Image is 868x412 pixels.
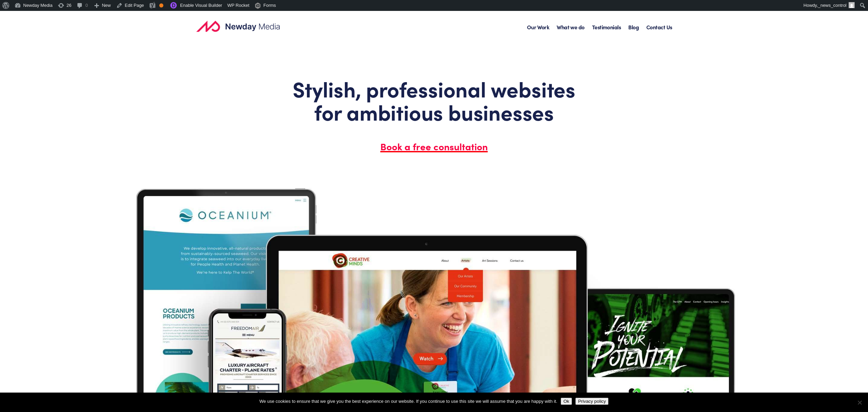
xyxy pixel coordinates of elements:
h1: Stylish, professional websites for ambitious businesses [287,77,581,127]
a: What we do [557,22,585,43]
span: We use cookies to ensure that we give you the best experience on our website. If you continue to ... [260,398,557,405]
button: Privacy policy [575,398,608,405]
a: Newday Media [196,20,286,32]
button: Ok [561,398,572,405]
a: Our Work [527,22,549,43]
div: OK [159,3,163,7]
span: No [856,399,863,406]
a: Book a free consultation [380,141,488,152]
span: _news_control [818,3,847,8]
img: new logo [196,20,286,32]
a: Testimonials [592,22,621,43]
a: Contact Us [646,22,672,43]
a: Blog [628,22,639,43]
